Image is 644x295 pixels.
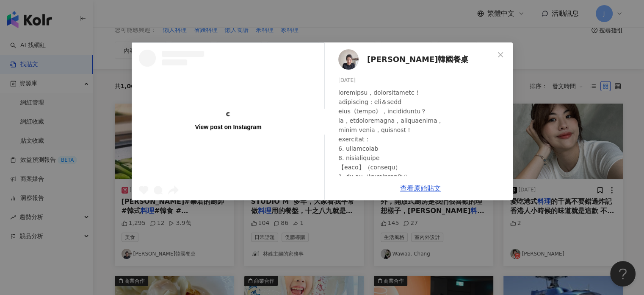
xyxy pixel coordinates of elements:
button: Close [492,46,509,63]
span: [PERSON_NAME]韓國餐桌 [367,53,468,65]
a: 查看原始貼文 [400,184,441,192]
a: View post on Instagram [132,43,324,200]
div: View post on Instagram [195,123,261,131]
span: close [497,51,504,58]
img: KOL Avatar [338,49,359,70]
div: [DATE] [338,76,506,84]
a: KOL Avatar[PERSON_NAME]韓國餐桌 [338,49,494,70]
